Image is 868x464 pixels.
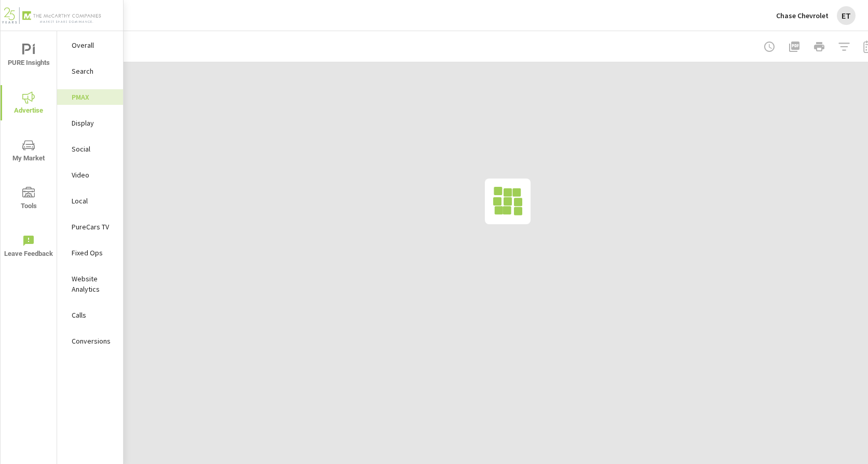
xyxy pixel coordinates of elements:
[72,336,115,346] p: Conversions
[72,40,115,50] p: Overall
[57,63,123,79] div: Search
[72,248,115,258] p: Fixed Ops
[72,274,115,294] p: Website Analytics
[72,144,115,154] p: Social
[72,310,115,320] p: Calls
[4,44,53,69] span: PURE Insights
[72,170,115,180] p: Video
[57,333,123,349] div: Conversions
[57,271,123,297] div: Website Analytics
[57,167,123,183] div: Video
[4,139,53,165] span: My Market
[776,11,829,20] p: Chase Chevrolet
[57,115,123,131] div: Display
[57,245,123,261] div: Fixed Ops
[72,66,115,76] p: Search
[57,89,123,105] div: PMAX
[72,118,115,128] p: Display
[57,193,123,209] div: Local
[1,31,57,270] div: nav menu
[4,187,53,212] span: Tools
[57,307,123,323] div: Calls
[4,235,53,260] span: Leave Feedback
[72,92,115,102] p: PMAX
[57,219,123,235] div: PureCars TV
[57,37,123,53] div: Overall
[72,196,115,206] p: Local
[4,91,53,117] span: Advertise
[72,222,115,232] p: PureCars TV
[837,6,856,25] div: ET
[57,141,123,157] div: Social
